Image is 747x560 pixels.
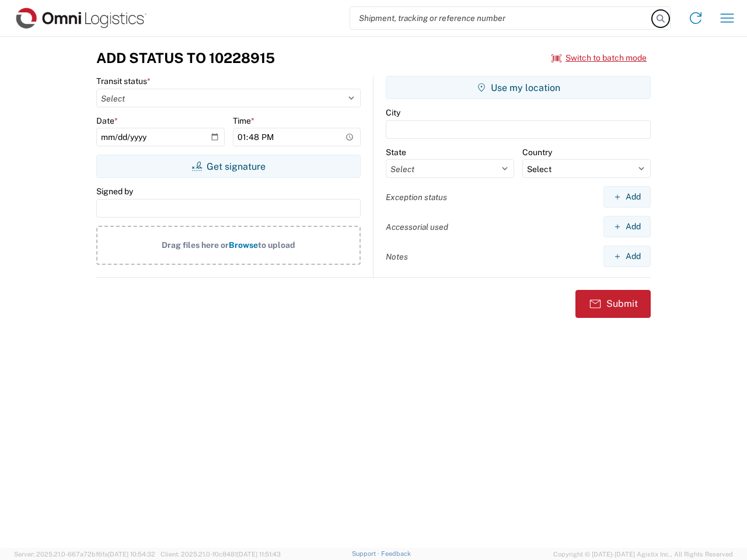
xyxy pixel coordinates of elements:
[386,192,447,202] label: Exception status
[603,216,651,237] button: Add
[233,116,254,126] label: Time
[96,50,275,66] h3: Add Status to 10228915
[386,251,408,262] label: Notes
[237,551,281,558] span: [DATE] 11:51:43
[162,240,229,250] span: Drag files here or
[603,186,651,208] button: Add
[352,550,381,557] a: Support
[96,116,118,126] label: Date
[386,222,448,232] label: Accessorial used
[96,76,151,86] label: Transit status
[386,76,651,99] button: Use my location
[96,186,133,197] label: Signed by
[551,48,647,68] button: Switch to batch mode
[96,155,361,178] button: Get signature
[575,290,651,318] button: Submit
[553,549,733,559] span: Copyright © [DATE]-[DATE] Agistix Inc., All Rights Reserved
[386,107,400,118] label: City
[522,147,552,157] label: Country
[381,550,411,557] a: Feedback
[386,147,406,157] label: State
[258,240,295,250] span: to upload
[229,240,258,250] span: Browse
[160,551,281,558] span: Client: 2025.21.0-f0c8481
[603,246,651,267] button: Add
[108,551,155,558] span: [DATE] 10:54:32
[350,7,652,29] input: Shipment, tracking or reference number
[14,551,155,558] span: Server: 2025.21.0-667a72bf6fa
